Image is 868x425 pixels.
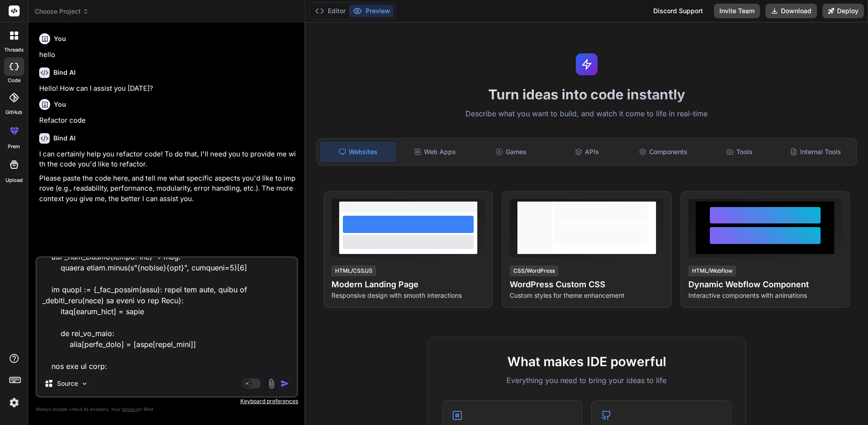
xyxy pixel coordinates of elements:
p: hello [39,50,296,60]
button: Invite Team [714,4,760,18]
div: Games [474,142,548,161]
div: Components [626,142,700,161]
img: attachment [266,378,277,389]
h6: You [54,100,66,109]
p: Refactor code [39,115,296,126]
div: APIs [550,142,624,161]
div: CSS/WordPress [510,265,558,276]
h2: What makes IDE powerful [442,352,731,371]
p: Interactive components with animations [688,291,842,300]
span: privacy [122,406,139,412]
label: threads [4,46,24,54]
div: Websites [320,142,396,161]
h6: Bind AI [53,134,76,143]
p: Hello! How can I assist you [DATE]? [39,83,296,94]
img: Pick Models [81,380,88,388]
p: Everything you need to bring your ideas to life [442,375,731,386]
label: code [8,77,21,84]
h6: You [54,34,66,43]
label: prem [8,143,20,150]
label: GitHub [5,109,22,116]
div: HTML/CSS/JS [331,265,376,276]
img: settings [6,395,22,410]
h1: Turn ideas into code instantly [311,86,863,103]
div: Internal Tools [779,142,853,161]
span: Choose Project [35,7,89,16]
p: Please paste the code here, and tell me what specific aspects you'd like to improve (e.g., readab... [39,173,296,204]
p: Always double-check its answers. Your in Bind [36,405,298,414]
h4: Dynamic Webflow Component [688,278,842,291]
p: Source [57,379,78,388]
h6: Bind AI [53,68,76,77]
h4: WordPress Custom CSS [510,278,663,291]
button: Deploy [822,4,864,18]
h4: Modern Landing Page [331,278,485,291]
button: Preview [349,5,394,17]
p: Custom styles for theme enhancement [510,291,663,300]
p: Responsive design with smooth interactions [331,291,485,300]
label: Upload [5,176,23,184]
div: Discord Support [648,4,708,18]
div: HTML/Webflow [688,265,736,276]
p: Describe what you want to build, and watch it come to life in real-time [311,108,863,120]
img: icon [280,379,289,388]
div: Tools [703,142,777,161]
p: I can certainly help you refactor code! To do that, I'll need you to provide me with the code you... [39,149,296,170]
button: Editor [311,5,349,17]
textarea: lor ipsumd_sitam(cons: adip, elits_doei: tem, incidi: utl, etd: mag = '.', ali_en_admi: veni = Qu... [37,258,297,371]
button: Download [765,4,817,18]
p: Keyboard preferences [36,398,298,405]
div: Web Apps [398,142,472,161]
